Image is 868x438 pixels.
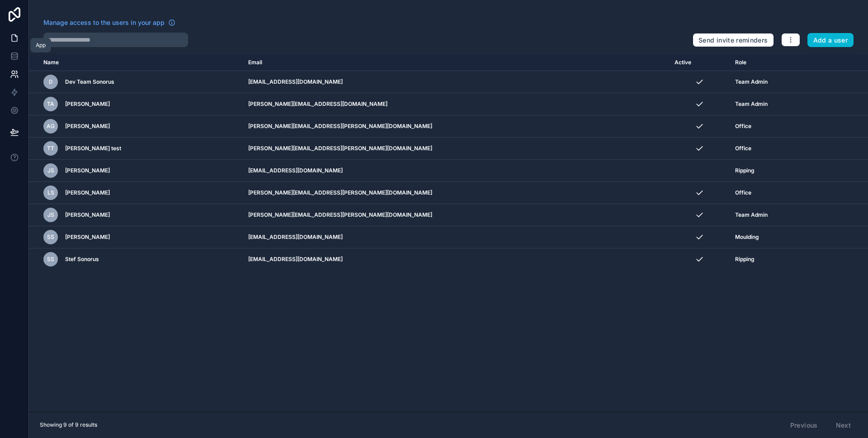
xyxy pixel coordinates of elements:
[735,167,755,174] span: Ripping
[65,123,110,130] span: [PERSON_NAME]
[735,123,751,130] span: Office
[65,167,110,174] span: [PERSON_NAME]
[47,189,54,196] span: LS
[47,167,54,174] span: JS
[65,233,110,241] span: [PERSON_NAME]
[47,100,54,108] span: TA
[29,54,243,71] th: Name
[243,248,669,271] td: [EMAIL_ADDRESS][DOMAIN_NAME]
[65,211,110,219] span: [PERSON_NAME]
[47,211,54,219] span: JS
[735,256,755,263] span: Ripping
[43,18,165,27] span: Manage access to the users in your app
[243,115,669,138] td: [PERSON_NAME][EMAIL_ADDRESS][PERSON_NAME][DOMAIN_NAME]
[669,54,730,71] th: Active
[735,211,768,219] span: Team Admin
[49,78,53,86] span: D
[243,138,669,160] td: [PERSON_NAME][EMAIL_ADDRESS][PERSON_NAME][DOMAIN_NAME]
[735,100,768,108] span: Team Admin
[29,54,868,412] div: scrollable content
[65,145,121,152] span: [PERSON_NAME] test
[807,33,854,48] button: Add a user
[735,233,759,241] span: Moulding
[243,182,669,204] td: [PERSON_NAME][EMAIL_ADDRESS][PERSON_NAME][DOMAIN_NAME]
[693,33,774,48] button: Send invite reminders
[40,421,97,428] span: Showing 9 of 9 results
[735,78,768,86] span: Team Admin
[730,54,825,71] th: Role
[65,189,110,196] span: [PERSON_NAME]
[65,256,99,263] span: Stef Sonorus
[243,54,669,71] th: Email
[65,100,110,108] span: [PERSON_NAME]
[735,189,751,196] span: Office
[243,93,669,115] td: [PERSON_NAME][EMAIL_ADDRESS][DOMAIN_NAME]
[47,256,54,263] span: SS
[243,204,669,226] td: [PERSON_NAME][EMAIL_ADDRESS][PERSON_NAME][DOMAIN_NAME]
[243,160,669,182] td: [EMAIL_ADDRESS][DOMAIN_NAME]
[735,145,751,152] span: Office
[43,18,175,27] a: Manage access to the users in your app
[47,145,54,152] span: Tt
[47,233,54,241] span: SS
[243,71,669,93] td: [EMAIL_ADDRESS][DOMAIN_NAME]
[36,42,46,49] div: App
[47,123,55,130] span: AG
[65,78,114,86] span: Dev Team Sonorus
[243,226,669,248] td: [EMAIL_ADDRESS][DOMAIN_NAME]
